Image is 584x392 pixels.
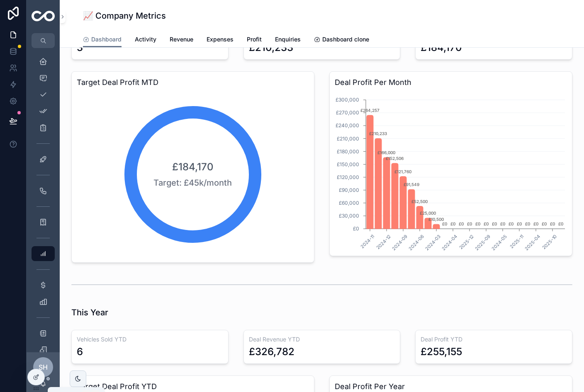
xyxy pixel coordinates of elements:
[541,234,558,251] text: 2025-10
[500,221,505,226] text: £0
[339,187,359,193] tspan: £90,000
[404,182,419,187] text: £91,549
[249,335,395,344] h3: Deal Revenue YTD
[420,211,436,215] text: £25,000
[360,234,376,250] text: 2024-11
[407,234,425,252] text: 2024-06
[492,221,497,226] text: £0
[391,234,409,252] text: 2024-09
[421,345,462,358] div: £255,155
[337,161,359,167] tspan: £150,000
[337,136,359,142] tspan: £210,000
[135,32,156,48] a: Activity
[525,221,530,226] text: £0
[517,221,522,226] text: £0
[337,148,359,155] tspan: £180,000
[77,335,223,344] h3: Vehicles Sold YTD
[247,35,262,44] span: Profit
[490,234,508,252] text: 2024-05
[474,234,492,252] text: 2025-09
[207,35,234,44] span: Expenses
[484,221,489,226] text: £0
[39,362,48,372] span: SH
[394,169,411,174] text: £121,760
[336,97,359,103] tspan: £300,000
[275,35,301,44] span: Enquiries
[207,32,234,48] a: Expenses
[249,345,294,358] div: £326,782
[411,199,428,204] text: £52,500
[459,221,464,226] text: £0
[91,35,122,44] span: Dashboard
[339,200,359,206] tspan: £60,000
[170,32,193,48] a: Revenue
[360,108,380,113] text: £264,257
[275,32,301,48] a: Enquiries
[421,335,567,344] h3: Deal Profit YTD
[550,221,555,226] text: £0
[336,109,359,116] tspan: £270,000
[83,10,166,22] h1: 📈 Company Metrics
[71,307,108,318] h1: This Year
[509,234,525,250] text: 2025-11
[335,77,567,88] h3: Deal Profit Per Month
[135,35,156,44] span: Activity
[77,345,83,358] div: 6
[558,221,563,226] text: £0
[322,35,369,44] span: Dashboard clone
[249,41,293,54] div: £210,233
[424,234,442,252] text: 2024-03
[77,41,83,54] div: 3
[523,234,541,252] text: 2025-04
[450,221,455,226] text: £0
[339,213,359,219] tspan: £30,000
[77,77,309,88] h3: Target Deal Profit MTD
[247,32,262,48] a: Profit
[369,131,387,136] text: £210,233
[337,174,359,180] tspan: £120,000
[386,156,404,161] text: £152,506
[32,11,55,23] img: App logo
[442,221,447,226] text: £0
[353,225,359,232] tspan: £0
[421,41,462,54] div: £184,170
[428,217,444,222] text: £10,500
[27,48,60,352] div: scrollable content
[335,92,567,251] div: chart
[170,35,193,44] span: Revenue
[458,234,475,251] text: 2025-12
[533,221,538,226] text: £0
[467,221,472,226] text: £0
[336,122,359,128] tspan: £240,000
[475,221,480,226] text: £0
[83,32,122,48] a: Dashboard
[172,160,214,174] span: £184,170
[509,221,513,226] text: £0
[143,177,243,189] span: Target: £45k/month
[375,234,392,251] text: 2024-12
[377,150,395,155] text: £166,000
[440,234,458,252] text: 2024-04
[314,32,369,48] a: Dashboard clone
[542,221,547,226] text: £0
